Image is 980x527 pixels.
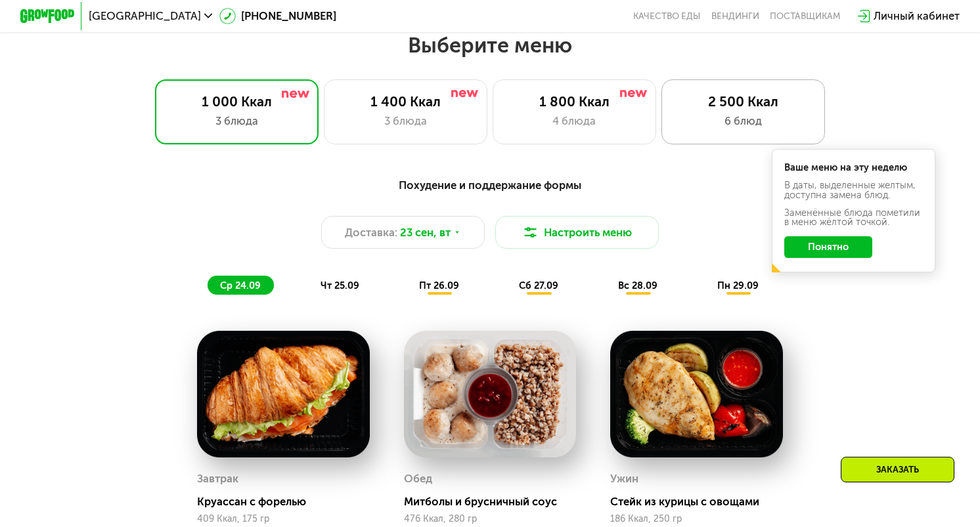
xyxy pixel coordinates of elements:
[169,113,304,129] div: 3 блюда
[841,457,954,482] div: Заказать
[400,224,451,241] span: 23 сен, вт
[495,216,659,249] button: Настроить меню
[770,11,840,22] div: поставщикам
[519,280,558,291] span: сб 27.09
[507,94,642,110] div: 1 800 Ккал
[220,280,261,291] span: ср 24.09
[610,514,783,524] div: 186 Ккал, 250 гр
[43,32,936,58] h2: Выберите меню
[197,469,238,489] div: Завтрак
[874,8,960,24] div: Личный кабинет
[89,11,201,22] span: [GEOGRAPHIC_DATA]
[711,11,759,22] a: Вендинги
[618,280,657,291] span: вс 28.09
[507,113,642,129] div: 4 блюда
[404,495,587,509] div: Митболы и брусничный соус
[345,224,397,241] span: Доставка:
[87,177,893,194] div: Похудение и поддержание формы
[197,514,370,524] div: 409 Ккал, 175 гр
[169,94,304,110] div: 1 000 Ккал
[784,208,923,227] div: Заменённые блюда пометили в меню жёлтой точкой.
[610,469,638,489] div: Ужин
[784,180,923,200] div: В даты, выделенные желтым, доступна замена блюд.
[338,113,473,129] div: 3 блюда
[610,495,793,509] div: Стейк из курицы с овощами
[676,113,811,129] div: 6 блюд
[321,280,359,291] span: чт 25.09
[404,514,577,524] div: 476 Ккал, 280 гр
[419,280,459,291] span: пт 26.09
[219,8,336,24] a: [PHONE_NUMBER]
[676,94,811,110] div: 2 500 Ккал
[717,280,759,291] span: пн 29.09
[338,94,473,110] div: 1 400 Ккал
[784,236,873,258] button: Понятно
[633,11,700,22] a: Качество еды
[404,469,432,489] div: Обед
[197,495,380,509] div: Круассан с форелью
[784,163,923,173] div: Ваше меню на эту неделю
